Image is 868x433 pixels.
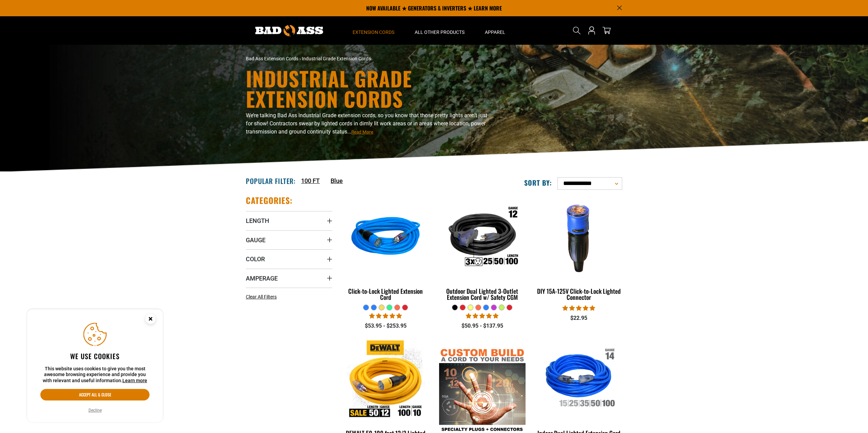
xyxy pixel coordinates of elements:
summary: Color [246,249,332,268]
summary: Apparel [475,16,515,45]
h1: Industrial Grade Extension Cords [246,68,493,109]
h2: Popular Filter: [246,177,296,185]
span: Length [246,217,269,225]
span: 4.80 stars [466,313,498,319]
a: Bad Ass Extension Cords [246,56,298,61]
span: 4.87 stars [369,313,402,319]
label: Sort by: [524,178,552,187]
span: › [299,56,301,61]
img: Outdoor Dual Lighted 3-Outlet Extension Cord w/ Safety CGM [439,199,525,276]
summary: All Other Products [405,16,475,45]
img: Bad Ass Extension Cords [255,25,323,36]
span: Industrial Grade Extension Cords [302,56,371,61]
img: DIY 15A-125V Click-to-Lock Lighted Connector [536,199,622,276]
nav: breadcrumbs [246,55,493,62]
summary: Length [246,211,332,230]
img: DEWALT 50-100 foot 12/3 Lighted Click-to-Lock CGM Extension Cord 15A SJTW [343,340,429,418]
button: Accept all & close [40,389,150,400]
div: $22.95 [536,314,622,322]
a: blue Click-to-Lock Lighted Extension Cord [342,195,429,304]
span: 4.84 stars [563,305,595,311]
span: Apparel [485,29,505,35]
a: Clear All Filters [246,293,279,301]
button: Decline [86,407,104,414]
span: Color [246,255,265,263]
a: Outdoor Dual Lighted 3-Outlet Extension Cord w/ Safety CGM Outdoor Dual Lighted 3-Outlet Extensio... [439,195,526,304]
span: Clear All Filters [246,294,277,300]
img: blue [343,199,429,276]
span: Gauge [246,236,265,244]
summary: Search [571,25,582,36]
div: DIY 15A-125V Click-to-Lock Lighted Connector [536,288,622,300]
p: We’re talking Bad Ass Industrial Grade extension cords, so you know that those pretty lights aren... [246,111,493,136]
span: Amperage [246,274,278,282]
summary: Extension Cords [342,16,405,45]
p: This website uses cookies to give you the most awesome browsing experience and provide you with r... [40,366,150,384]
div: $53.95 - $253.95 [342,322,429,330]
h2: We use cookies [40,352,150,360]
img: Indoor Dual Lighted Extension Cord w/ Safety CGM [536,340,622,418]
div: $50.95 - $137.95 [439,322,526,330]
a: DIY 15A-125V Click-to-Lock Lighted Connector DIY 15A-125V Click-to-Lock Lighted Connector [536,195,622,304]
span: All Other Products [415,29,465,35]
summary: Gauge [246,230,332,249]
aside: Cookie Consent [27,309,163,422]
div: Outdoor Dual Lighted 3-Outlet Extension Cord w/ Safety CGM [439,288,526,300]
div: Click-to-Lock Lighted Extension Cord [342,288,429,300]
span: Read More [351,129,373,135]
span: Extension Cords [353,29,394,35]
h2: Categories: [246,195,293,206]
summary: Amperage [246,269,332,288]
a: Learn more [122,378,147,383]
a: 100 FT [301,176,320,185]
a: Blue [331,176,343,185]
